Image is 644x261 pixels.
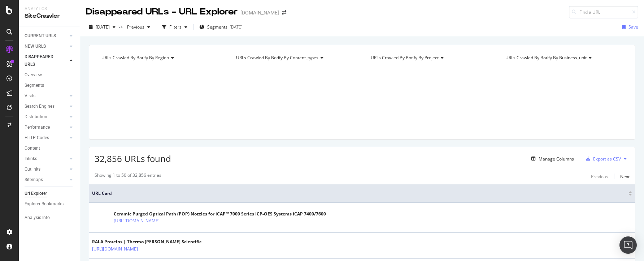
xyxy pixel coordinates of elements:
[25,176,43,184] div: Sitemaps
[25,82,44,89] div: Segments
[92,190,627,197] span: URL Card
[25,200,75,208] a: Explorer Bookmarks
[25,12,74,20] div: SiteCrawler
[25,32,56,40] div: CURRENT URLS
[620,172,630,181] button: Next
[114,217,160,224] a: [URL][DOMAIN_NAME]
[96,24,110,30] span: 2025 Sep. 23rd
[628,24,638,30] div: Save
[539,156,574,162] div: Manage Columns
[95,172,161,181] div: Showing 1 to 50 of 32,856 entries
[25,71,42,79] div: Overview
[619,236,637,254] div: Open Intercom Messenger
[95,153,171,164] span: 32,856 URLs found
[25,32,68,40] a: CURRENT URLS
[25,82,75,89] a: Segments
[235,52,354,64] h4: URLs Crawled By Botify By content_types
[124,21,153,33] button: Previous
[207,24,227,30] span: Segments
[591,174,608,180] div: Previous
[505,55,587,61] span: URLs Crawled By Botify By business_unit
[25,214,50,222] div: Analysis Info
[25,155,37,163] div: Inlinks
[619,21,638,33] button: Save
[25,145,75,152] a: Content
[118,23,124,29] span: vs
[25,166,68,173] a: Outlinks
[25,113,68,121] a: Distribution
[25,43,46,50] div: NEW URLS
[620,174,630,180] div: Next
[569,6,638,18] input: Find a URL
[25,53,68,68] a: DISAPPEARED URLS
[25,190,75,197] a: Url Explorer
[25,155,68,163] a: Inlinks
[25,103,55,110] div: Search Engines
[25,103,68,110] a: Search Engines
[583,153,621,164] button: Export as CSV
[86,6,238,18] div: Disappeared URLs - URL Explorer
[25,43,68,50] a: NEW URLS
[169,24,182,30] div: Filters
[25,134,68,142] a: HTTP Codes
[25,92,68,100] a: Visits
[92,245,138,253] a: [URL][DOMAIN_NAME]
[371,55,439,61] span: URLs Crawled By Botify By project
[528,154,574,163] button: Manage Columns
[504,52,623,64] h4: URLs Crawled By Botify By business_unit
[282,10,286,15] div: arrow-right-arrow-left
[593,156,621,162] div: Export as CSV
[25,214,75,222] a: Analysis Info
[159,21,190,33] button: Filters
[25,134,49,142] div: HTTP Codes
[25,124,68,131] a: Performance
[124,24,144,30] span: Previous
[196,21,245,33] button: Segments[DATE]
[25,124,50,131] div: Performance
[101,55,169,61] span: URLs Crawled By Botify By region
[25,190,47,197] div: Url Explorer
[25,145,40,152] div: Content
[240,9,279,16] div: [DOMAIN_NAME]
[25,71,75,79] a: Overview
[92,239,201,245] div: RALA Proteins | Thermo [PERSON_NAME] Scientific
[114,211,326,217] div: Ceramic Purged Optical Path (POP) Nozzles for iCAP™ 7000 Series ICP-OES Systems iCAP 7400/7600
[369,52,488,64] h4: URLs Crawled By Botify By project
[591,172,608,181] button: Previous
[86,21,118,33] button: [DATE]
[25,176,68,184] a: Sitemaps
[25,200,64,208] div: Explorer Bookmarks
[25,6,74,12] div: Analytics
[25,113,47,121] div: Distribution
[100,52,219,64] h4: URLs Crawled By Botify By region
[25,53,61,68] div: DISAPPEARED URLS
[230,24,243,30] div: [DATE]
[25,92,35,100] div: Visits
[25,166,40,173] div: Outlinks
[236,55,318,61] span: URLs Crawled By Botify By content_types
